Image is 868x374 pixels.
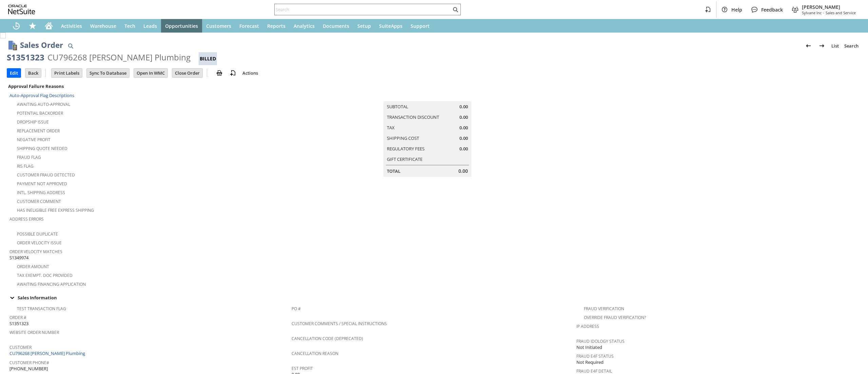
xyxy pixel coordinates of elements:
[17,101,70,107] a: Awaiting Auto-Approval
[8,19,24,33] a: Recent Records
[387,104,408,110] a: Subtotal
[17,281,86,287] a: Awaiting Financing Application
[9,330,59,335] a: Website Order Number
[275,5,451,14] input: Search
[17,231,58,237] a: Possible Duplicate
[761,6,783,13] span: Feedback
[323,23,349,29] span: Documents
[290,19,319,33] a: Analytics
[17,119,49,125] a: Dropship Issue
[17,264,49,269] a: Order Amount
[451,5,459,14] svg: Search
[731,6,742,13] span: Help
[17,207,94,213] a: Has Ineligible Free Express Shipping
[235,19,263,33] a: Forecast
[804,42,812,50] img: Previous
[7,52,44,63] div: S1351323
[292,321,387,326] a: Customer Comments / Special Instructions
[229,69,237,77] img: add-record.svg
[584,306,624,312] a: Fraud Verification
[8,5,35,14] svg: logo
[576,323,599,329] a: IP Address
[215,69,223,77] img: print.svg
[17,172,75,178] a: Customer Fraud Detected
[7,293,859,302] div: Sales Information
[7,293,861,302] td: Sales Information
[240,70,261,76] a: Actions
[459,114,468,120] span: 0.00
[576,359,604,366] span: Not Required
[17,306,66,312] a: Test Transaction Flag
[66,42,75,50] img: Quick Find
[45,22,53,30] svg: Home
[17,190,65,195] a: Intl. Shipping Address
[267,23,285,29] span: Reports
[357,23,371,29] span: Setup
[842,40,861,51] a: Search
[17,273,73,278] a: Tax Exempt. Doc Provided
[9,360,49,366] a: Customer Phone#
[161,19,202,33] a: Opportunities
[459,135,468,142] span: 0.00
[383,90,471,101] caption: Summary
[120,19,139,33] a: Tech
[206,23,231,29] span: Customers
[9,92,74,98] a: Auto-Approval Flag Descriptions
[375,19,407,33] a: SuiteApps
[41,19,57,33] a: Home
[458,168,468,174] span: 0.00
[459,125,468,131] span: 0.00
[9,366,48,372] span: [PHONE_NUMBER]
[353,19,375,33] a: Setup
[9,344,32,350] a: Customer
[239,23,259,29] span: Forecast
[292,306,301,312] a: PO #
[9,216,44,222] a: Address Errors
[17,181,67,187] a: Payment not approved
[802,10,822,15] span: Sylvane Inc
[12,22,20,30] svg: Recent Records
[379,23,402,29] span: SuiteApps
[17,163,34,169] a: RIS flag
[407,19,434,33] a: Support
[294,23,315,29] span: Analytics
[292,336,363,341] a: Cancellation Code (deprecated)
[9,249,62,255] a: Order Velocity Matches
[387,168,400,174] a: Total
[387,156,422,162] a: Gift Certificate
[7,69,21,77] input: Edit
[202,19,235,33] a: Customers
[17,240,62,246] a: Order Velocity Issue
[17,110,63,116] a: Potential Backorder
[387,125,395,131] a: Tax
[823,10,824,15] span: -
[9,255,28,261] span: S1349974
[576,368,612,374] a: Fraud E4F Detail
[576,338,625,344] a: Fraud Idology Status
[584,315,646,320] a: Override Fraud Verification?
[802,4,856,10] span: [PERSON_NAME]
[411,23,430,29] span: Support
[17,154,41,160] a: Fraud Flag
[818,42,826,50] img: Next
[165,23,198,29] span: Opportunities
[90,23,116,29] span: Warehouse
[9,315,26,320] a: Order #
[459,146,468,152] span: 0.00
[61,23,82,29] span: Activities
[139,19,161,33] a: Leads
[9,320,28,327] span: S1351323
[172,69,202,77] input: Close Order
[9,350,87,356] a: CU796268 [PERSON_NAME] Plumbing
[17,199,61,204] a: Customer Comment
[25,69,41,77] input: Back
[17,137,51,143] a: Negative Profit
[387,146,425,152] a: Regulatory Fees
[199,52,217,65] div: Billed
[459,104,468,110] span: 0.00
[86,19,120,33] a: Warehouse
[7,82,289,91] div: Approval Failure Reasons
[52,69,82,77] input: Print Labels
[17,128,60,134] a: Replacement Order
[20,39,63,51] h1: Sales Order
